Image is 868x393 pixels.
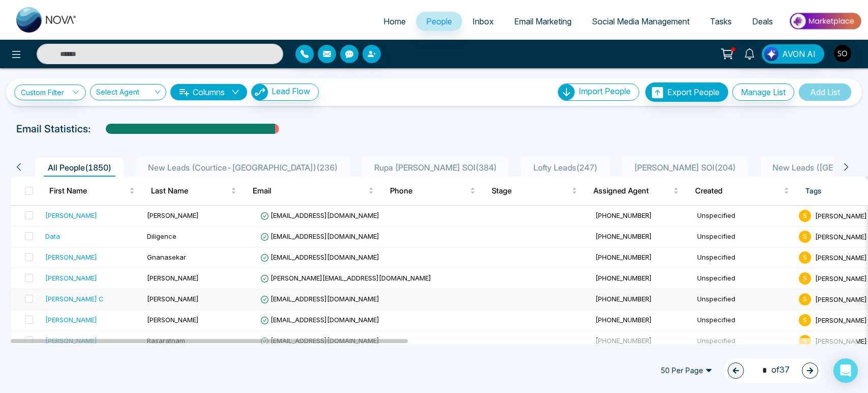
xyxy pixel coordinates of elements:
button: Export People [645,82,728,102]
button: AVON AI [762,44,824,64]
a: Deals [742,12,783,31]
td: Unspecified [693,331,795,352]
span: Lead Flow [272,86,310,96]
div: Open Intercom Messenger [833,358,858,383]
button: Columnsdown [170,84,247,100]
span: Home [383,16,406,26]
span: [PERSON_NAME] [147,316,199,324]
img: Nova CRM Logo [16,7,77,33]
span: People [426,16,452,26]
img: Lead Flow [252,84,268,100]
span: [EMAIL_ADDRESS][DOMAIN_NAME] [260,211,379,219]
span: [EMAIL_ADDRESS][DOMAIN_NAME] [260,232,379,240]
span: [PHONE_NUMBER] [595,253,652,261]
span: All People ( 1850 ) [44,162,115,173]
td: Unspecified [693,206,795,227]
th: Stage [484,177,585,205]
div: Data [45,231,60,241]
span: [EMAIL_ADDRESS][DOMAIN_NAME] [260,316,379,324]
span: S [799,314,811,326]
span: S [799,210,811,222]
span: Created [695,185,782,197]
span: [EMAIL_ADDRESS][DOMAIN_NAME] [260,253,379,261]
span: [PHONE_NUMBER] [595,316,652,324]
span: [EMAIL_ADDRESS][DOMAIN_NAME] [260,295,379,303]
span: Social Media Management [592,16,690,26]
a: Home [373,12,416,31]
div: [PERSON_NAME] [45,273,97,283]
th: Phone [382,177,484,205]
span: [PERSON_NAME] [147,295,199,303]
th: Assigned Agent [585,177,687,205]
span: [EMAIL_ADDRESS][DOMAIN_NAME] [260,336,379,345]
span: AVON AI [782,48,816,60]
span: Deals [752,16,773,26]
span: Tasks [710,16,732,26]
div: [PERSON_NAME] [45,335,97,346]
a: Inbox [462,12,504,31]
a: Custom Filter [14,85,86,100]
button: Manage List [732,83,794,101]
span: Assigned Agent [593,185,671,197]
span: [PERSON_NAME] [147,211,199,219]
td: Unspecified [693,289,795,310]
span: Stage [492,185,570,197]
a: Email Marketing [504,12,582,31]
div: [PERSON_NAME] [45,210,97,220]
td: Unspecified [693,310,795,331]
span: Email Marketing [514,16,572,26]
span: Import People [579,86,631,96]
span: [PHONE_NUMBER] [595,232,652,240]
span: [PERSON_NAME] SOI ( 204 ) [630,162,740,173]
img: Lead Flow [764,47,779,61]
span: [PHONE_NUMBER] [595,336,652,345]
span: S [799,231,811,243]
img: Market-place.gif [788,10,862,33]
th: Email [245,177,382,205]
span: S [799,272,811,285]
th: Last Name [143,177,245,205]
span: First Name [49,185,127,197]
span: of 37 [756,363,790,377]
span: [PHONE_NUMBER] [595,295,652,303]
div: [PERSON_NAME] [45,252,97,262]
span: [PHONE_NUMBER] [595,274,652,282]
span: Email [253,185,366,197]
th: First Name [41,177,143,205]
td: Unspecified [693,227,795,247]
td: Unspecified [693,268,795,289]
span: 50 Per Page [653,362,720,379]
a: Social Media Management [582,12,700,31]
span: [PERSON_NAME] [147,274,199,282]
span: Phone [390,185,468,197]
span: Inbox [472,16,494,26]
a: Lead FlowLead Flow [247,83,319,101]
div: [PERSON_NAME] [45,315,97,325]
span: S [799,293,811,305]
th: Created [687,177,797,205]
span: Last Name [151,185,229,197]
span: Diligence [147,232,176,240]
span: Lofty Leads ( 247 ) [529,162,602,173]
td: Unspecified [693,247,795,268]
img: User Avatar [834,45,851,62]
a: People [416,12,462,31]
span: [PHONE_NUMBER] [595,211,652,219]
span: [PERSON_NAME][EMAIL_ADDRESS][DOMAIN_NAME] [260,274,431,282]
span: Gnanasekar [147,253,186,261]
button: Lead Flow [251,83,319,101]
a: Tasks [700,12,742,31]
span: Export People [667,87,720,97]
p: Email Statistics: [16,121,91,136]
span: Rupa [PERSON_NAME] SOI ( 384 ) [370,162,501,173]
span: S [799,251,811,264]
span: Rasaratnam [147,336,185,345]
span: New Leads (Courtice-[GEOGRAPHIC_DATA]) ( 236 ) [144,162,342,173]
span: S [799,335,811,347]
span: down [231,88,240,96]
div: [PERSON_NAME] C [45,294,104,304]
